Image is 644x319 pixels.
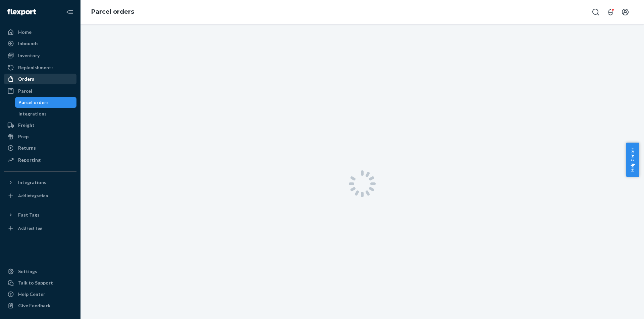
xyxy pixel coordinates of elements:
button: Close Navigation [63,5,76,19]
a: Reporting [4,155,76,165]
a: Add Integration [4,190,76,201]
a: Orders [4,74,76,84]
a: Inventory [4,50,76,61]
a: Settings [4,266,76,277]
a: Replenishments [4,62,76,73]
a: Add Fast Tag [4,223,76,234]
div: Add Integration [18,193,48,198]
a: Parcel [4,86,76,96]
div: Reporting [18,157,41,163]
a: Freight [4,120,76,131]
ol: breadcrumbs [86,2,140,22]
button: Fast Tags [4,210,76,220]
button: Help Center [626,143,639,177]
a: Integrations [15,108,77,119]
div: Prep [18,133,29,140]
div: Inventory [18,52,40,59]
a: Returns [4,143,76,153]
div: Integrations [18,179,46,186]
button: Open notifications [604,5,617,19]
div: Settings [18,268,37,275]
div: Talk to Support [18,280,53,286]
div: Help Center [18,291,45,298]
button: Open Search Box [589,5,602,19]
button: Give Feedback [4,300,76,311]
button: Open account menu [619,5,632,19]
a: Inbounds [4,38,76,49]
div: Give Feedback [18,302,51,309]
a: Help Center [4,289,76,300]
a: Home [4,27,76,37]
button: Integrations [4,177,76,188]
div: Add Fast Tag [18,225,42,231]
img: Flexport logo [7,9,36,15]
div: Parcel [18,88,32,94]
div: Freight [18,122,35,129]
div: Replenishments [18,64,54,71]
div: Parcel orders [18,99,49,106]
a: Parcel orders [91,8,134,15]
a: Parcel orders [15,97,77,108]
a: Talk to Support [4,277,76,288]
div: Home [18,29,32,35]
a: Prep [4,131,76,142]
div: Integrations [18,110,47,117]
div: Fast Tags [18,212,40,218]
div: Orders [18,76,34,82]
div: Inbounds [18,40,39,47]
div: Returns [18,145,36,151]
